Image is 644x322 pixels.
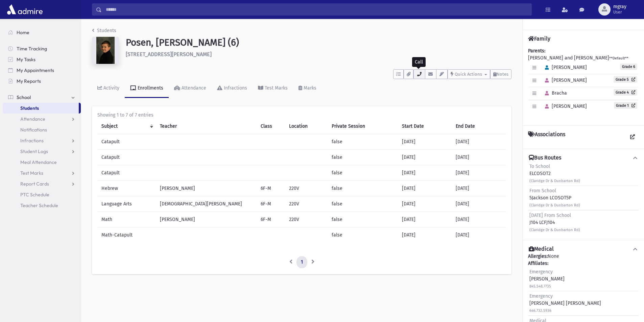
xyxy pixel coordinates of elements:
[529,203,580,207] small: (Claridge Dr & Dunbarton Rd)
[20,181,49,187] span: Report Cards
[156,212,257,227] td: [PERSON_NAME]
[328,212,398,227] td: false
[212,79,253,98] a: Infractions
[529,268,565,290] div: [PERSON_NAME]
[302,85,316,91] div: Marks
[529,154,561,162] h4: Bus Routes
[97,181,156,196] td: Hebrew
[102,85,119,91] div: Activity
[156,119,257,134] th: Teacher
[293,79,322,98] a: Marks
[452,181,506,196] td: [DATE]
[17,78,41,84] span: My Reports
[97,112,506,119] div: Showing 1 to 7 of 7 entries
[3,200,81,211] a: Teacher Schedule
[528,154,639,162] button: Bus Routes
[156,181,257,196] td: [PERSON_NAME]
[17,67,54,73] span: My Appointments
[97,196,156,212] td: Language Arts
[412,57,426,67] div: Call
[529,246,554,253] h4: Medical
[253,79,293,98] a: Test Marks
[257,212,285,227] td: 6F-M
[452,134,506,150] td: [DATE]
[613,9,626,15] span: User
[20,148,48,154] span: Student Logs
[529,284,551,289] small: 845.548.7735
[529,179,580,183] small: (Claridge Dr & Dunbarton Rd)
[3,54,81,65] a: My Tasks
[92,79,125,98] a: Activity
[17,56,35,63] span: My Tasks
[328,150,398,165] td: false
[529,163,580,184] div: ELCOSOT2
[3,92,81,103] a: School
[529,269,553,275] span: Emergency
[448,69,490,79] button: Quick Actions
[528,261,548,266] b: Affiliates:
[3,135,81,146] a: Infractions
[529,308,551,313] small: 646.732.5936
[20,202,58,208] span: Teacher Schedule
[97,134,156,150] td: Catapult
[328,196,398,212] td: false
[136,85,163,91] div: Enrollments
[126,37,511,48] h1: Posen, [PERSON_NAME] (6)
[3,114,81,124] a: Attendance
[257,119,285,134] th: Class
[328,181,398,196] td: false
[542,65,587,70] span: [PERSON_NAME]
[20,138,44,144] span: Infractions
[328,165,398,181] td: false
[542,103,587,109] span: [PERSON_NAME]
[620,64,637,70] span: Grade 6
[92,28,116,33] a: Students
[20,105,39,111] span: Students
[490,69,511,79] button: Notes
[528,48,545,54] b: Parents:
[3,124,81,135] a: Notifications
[20,127,47,133] span: Notifications
[455,72,482,77] span: Quick Actions
[328,119,398,134] th: Private Session
[5,3,44,16] img: AdmirePro
[452,227,506,243] td: [DATE]
[3,103,79,114] a: Students
[528,253,548,259] b: Allergies:
[97,150,156,165] td: Catapult
[398,150,452,165] td: [DATE]
[257,181,285,196] td: 6F-M
[20,116,45,122] span: Attendance
[529,293,601,314] div: [PERSON_NAME] [PERSON_NAME]
[263,85,288,91] div: Test Marks
[97,119,156,134] th: Subject
[528,35,550,42] h4: Family
[92,27,116,37] nav: breadcrumb
[529,213,571,218] span: [DATE] From School
[398,181,452,196] td: [DATE]
[97,212,156,227] td: Math
[17,94,31,100] span: School
[97,165,156,181] td: Catapult
[398,227,452,243] td: [DATE]
[17,46,47,52] span: Time Tracking
[398,196,452,212] td: [DATE]
[529,228,580,232] small: (Claridge Dr & Dunbarton Rd)
[452,196,506,212] td: [DATE]
[296,256,307,268] a: 1
[328,227,398,243] td: false
[452,212,506,227] td: [DATE]
[156,196,257,212] td: [DEMOGRAPHIC_DATA][PERSON_NAME]
[222,85,247,91] div: Infractions
[614,102,637,109] a: Grade 1
[3,168,81,178] a: Test Marks
[3,178,81,189] a: Report Cards
[529,188,556,194] span: From School
[20,192,49,198] span: PTC Schedule
[3,189,81,200] a: PTC Schedule
[257,196,285,212] td: 6F-M
[398,134,452,150] td: [DATE]
[452,165,506,181] td: [DATE]
[542,90,567,96] span: Bracha
[398,165,452,181] td: [DATE]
